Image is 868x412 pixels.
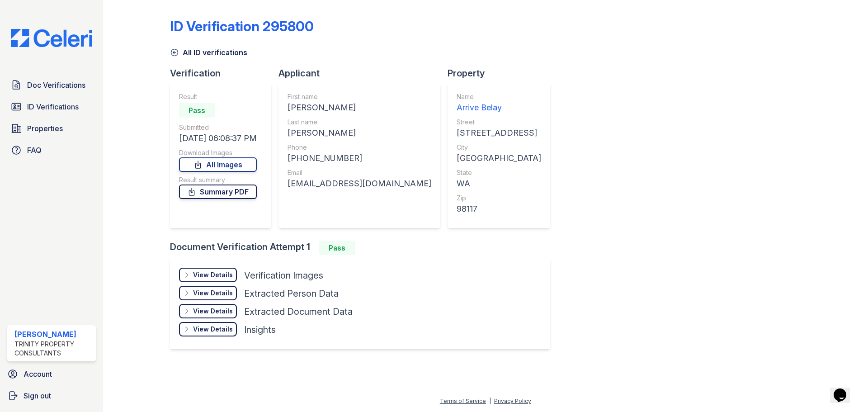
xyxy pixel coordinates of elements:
[179,185,257,199] a: Summary PDF
[457,143,541,152] div: City
[457,92,541,114] a: Name Arrive Belay
[457,203,541,215] div: 98117
[244,269,323,282] div: Verification Images
[457,168,541,177] div: State
[288,118,431,127] div: Last name
[24,390,51,401] span: Sign out
[27,101,79,112] span: ID Verifications
[457,127,541,139] div: [STREET_ADDRESS]
[457,118,541,127] div: Street
[288,152,431,165] div: [PHONE_NUMBER]
[193,307,233,316] div: View Details
[193,325,233,334] div: View Details
[27,123,63,134] span: Properties
[288,127,431,139] div: [PERSON_NAME]
[179,103,215,118] div: Pass
[193,270,233,279] div: View Details
[170,241,557,255] div: Document Verification Attempt 1
[244,287,339,300] div: Extracted Person Data
[14,329,92,340] div: [PERSON_NAME]
[170,47,247,58] a: All ID verifications
[448,67,557,80] div: Property
[7,76,96,94] a: Doc Verifications
[457,194,541,203] div: Zip
[170,18,314,34] div: ID Verification 295800
[179,132,257,145] div: [DATE] 06:08:37 PM
[7,119,96,137] a: Properties
[179,157,257,172] a: All Images
[170,67,278,80] div: Verification
[7,98,96,116] a: ID Verifications
[179,123,257,132] div: Submitted
[193,289,233,298] div: View Details
[244,323,276,336] div: Insights
[489,398,491,404] div: |
[278,67,448,80] div: Applicant
[288,92,431,101] div: First name
[457,152,541,165] div: [GEOGRAPHIC_DATA]
[494,398,531,404] a: Privacy Policy
[440,398,486,404] a: Terms of Service
[7,141,96,159] a: FAQ
[244,305,353,318] div: Extracted Document Data
[288,101,431,114] div: [PERSON_NAME]
[4,29,99,47] img: CE_Logo_Blue-a8612792a0a2168367f1c8372b55b34899dd931a85d93a1a3d3e32e68fde9ad4.png
[27,145,42,156] span: FAQ
[27,80,85,90] span: Doc Verifications
[179,92,257,101] div: Result
[319,241,355,255] div: Pass
[4,387,99,405] a: Sign out
[457,92,541,101] div: Name
[179,175,257,185] div: Result summary
[288,168,431,177] div: Email
[14,340,92,358] div: Trinity Property Consultants
[288,177,431,190] div: [EMAIL_ADDRESS][DOMAIN_NAME]
[457,101,541,114] div: Arrive Belay
[830,376,859,403] iframe: chat widget
[179,148,257,157] div: Download Images
[288,143,431,152] div: Phone
[24,369,52,379] span: Account
[4,365,99,383] a: Account
[457,177,541,190] div: WA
